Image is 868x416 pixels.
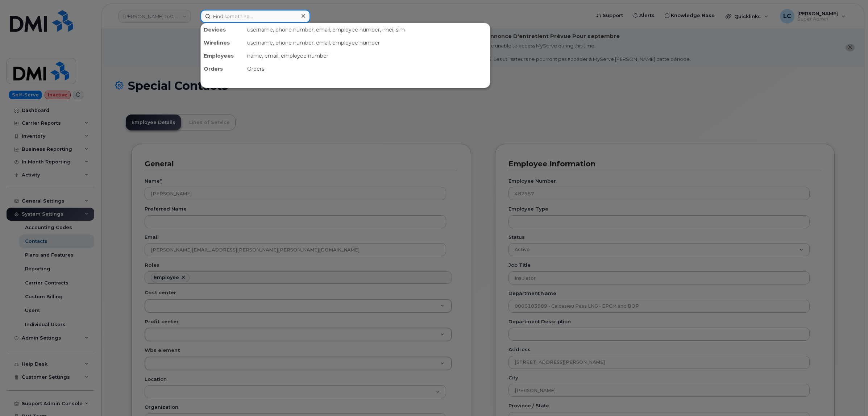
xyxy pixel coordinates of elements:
div: Orders [201,62,244,75]
div: username, phone number, email, employee number, imei, sim [244,23,490,36]
div: Wirelines [201,36,244,49]
div: name, email, employee number [244,49,490,62]
div: Devices [201,23,244,36]
div: Orders [244,62,490,75]
div: username, phone number, email, employee number [244,36,490,49]
div: Employees [201,49,244,62]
